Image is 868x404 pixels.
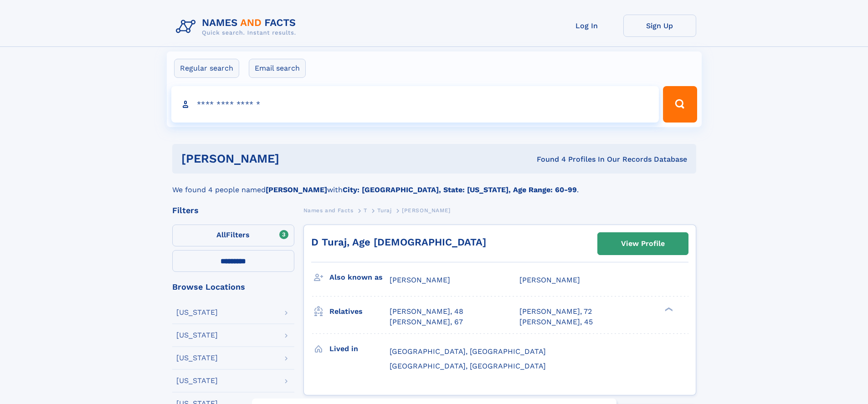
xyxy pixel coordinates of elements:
[172,283,294,291] div: Browse Locations
[216,230,226,239] span: All
[329,304,390,319] h3: Relatives
[408,154,687,164] div: Found 4 Profiles In Our Records Database
[311,236,486,248] a: D Turaj, Age [DEMOGRAPHIC_DATA]
[621,233,665,254] div: View Profile
[390,362,546,370] span: [GEOGRAPHIC_DATA], [GEOGRAPHIC_DATA]
[663,307,673,312] div: ❯
[519,307,592,317] a: [PERSON_NAME], 72
[181,153,408,164] h1: [PERSON_NAME]
[402,207,451,214] span: [PERSON_NAME]
[329,270,390,285] h3: Also known as
[249,59,306,78] label: Email search
[172,15,303,39] img: Logo Names and Facts
[172,174,696,195] div: We found 4 people named with .
[266,185,327,194] b: [PERSON_NAME]
[176,309,218,316] div: [US_STATE]
[663,86,697,123] button: Search Button
[377,205,391,216] a: Turaj
[343,185,577,194] b: City: [GEOGRAPHIC_DATA], State: [US_STATE], Age Range: 60-99
[176,332,218,339] div: [US_STATE]
[598,233,688,255] a: View Profile
[172,225,294,246] label: Filters
[623,15,696,37] a: Sign Up
[171,86,659,123] input: search input
[172,206,294,215] div: Filters
[174,59,239,78] label: Regular search
[176,377,218,384] div: [US_STATE]
[364,207,367,214] span: T
[303,205,354,216] a: Names and Facts
[519,276,580,284] span: [PERSON_NAME]
[364,205,367,216] a: T
[390,276,450,284] span: [PERSON_NAME]
[377,207,391,214] span: Turaj
[390,347,546,356] span: [GEOGRAPHIC_DATA], [GEOGRAPHIC_DATA]
[390,317,463,327] a: [PERSON_NAME], 67
[329,341,390,357] h3: Lived in
[176,354,218,362] div: [US_STATE]
[550,15,623,37] a: Log In
[390,307,463,317] a: [PERSON_NAME], 48
[519,317,593,327] a: [PERSON_NAME], 45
